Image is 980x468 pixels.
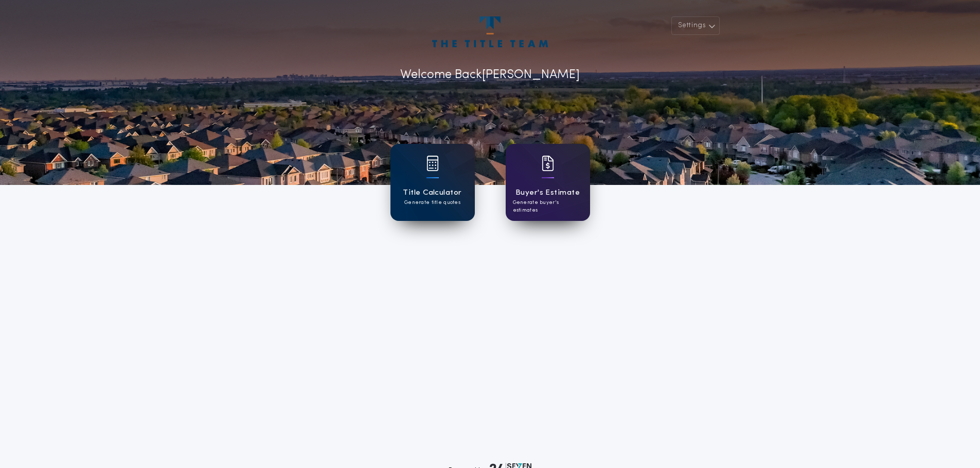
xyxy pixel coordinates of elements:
p: Generate title quotes [404,199,460,207]
button: Settings [671,16,720,35]
p: Welcome Back [PERSON_NAME] [400,66,580,84]
a: card iconTitle CalculatorGenerate title quotes [390,144,475,221]
img: account-logo [432,16,547,47]
h1: Buyer's Estimate [515,187,580,199]
img: card icon [426,156,439,171]
p: Generate buyer's estimates [513,199,583,214]
img: card icon [542,156,554,171]
a: card iconBuyer's EstimateGenerate buyer's estimates [506,144,590,221]
h1: Title Calculator [403,187,461,199]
